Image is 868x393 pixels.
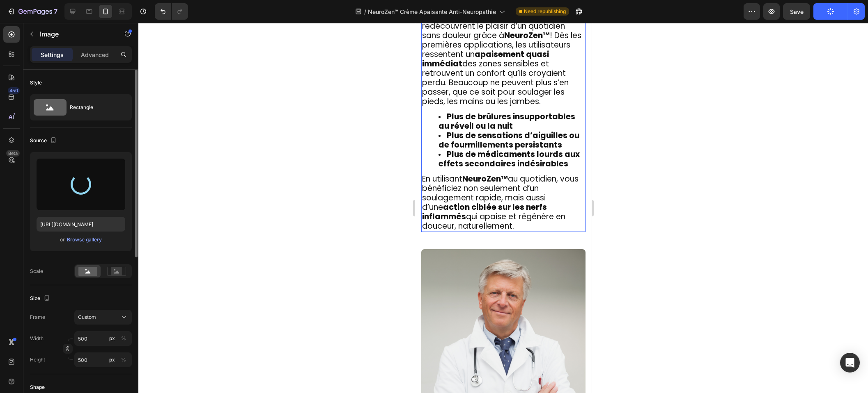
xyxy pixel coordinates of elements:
div: Scale [30,268,43,275]
p: 7 [54,7,57,16]
button: Browse gallery [67,236,102,244]
strong: Plus de brûlures insupportables au réveil ou la nuit [23,88,160,109]
div: Style [30,79,42,86]
img: gempages_540190890933617569-d473a1f8-71fa-426f-862d-39570dbb8d53.png [6,226,170,390]
span: or [60,235,65,245]
div: Size [30,293,52,304]
label: Height [30,356,45,363]
div: Beta [6,150,20,157]
button: % [107,355,117,365]
input: px% [74,331,132,346]
div: % [121,335,126,342]
span: Custom [78,313,96,321]
span: NeuroZen™ Crème Apaisante Anti-Neuropathie [368,7,496,16]
div: 450 [8,87,20,94]
div: Shape [30,384,45,391]
label: Width [30,335,44,342]
button: px [119,334,129,343]
input: px% [74,352,132,367]
span: / [364,7,366,16]
p: Settings [41,50,64,59]
input: https://example.com/image.jpg [37,217,125,232]
strong: apaisement quasi immédiat [7,26,134,46]
button: % [107,334,117,343]
button: Custom [74,310,132,325]
div: Source [30,135,58,146]
strong: NeuroZen™ [47,150,93,161]
strong: NeuroZen™ [89,7,135,18]
div: % [121,356,126,363]
button: px [119,355,129,365]
button: 7 [3,3,61,20]
div: Open Intercom Messenger [840,353,860,373]
iframe: Design area [415,23,592,393]
div: Rectangle [70,98,120,117]
p: Advanced [81,50,109,59]
strong: Plus de sensations d’aiguilles ou de fourmillements persistants [23,107,164,127]
strong: Plus de médicaments lourds aux effets secondaires indésirables [23,126,165,146]
div: px [109,335,115,342]
div: Undo/Redo [155,3,188,20]
span: Save [790,8,804,15]
div: px [109,356,115,363]
p: Image [40,29,110,39]
div: Browse gallery [67,236,102,243]
button: Save [783,3,810,20]
span: En utilisant au quotidien, vous bénéficiez non seulement d’un soulagement rapide, mais aussi d’un... [7,150,163,209]
strong: action ciblée sur les nerfs inflammés [7,179,132,199]
label: Frame [30,313,45,321]
span: Need republishing [524,8,566,15]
